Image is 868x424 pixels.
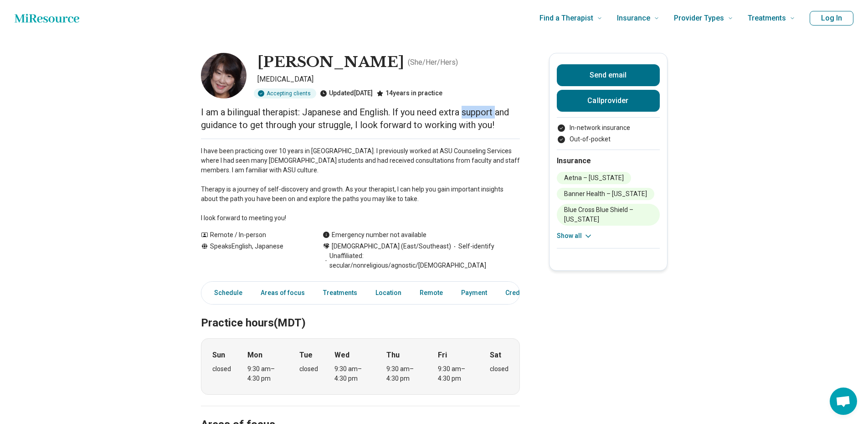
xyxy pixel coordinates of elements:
[332,242,451,251] span: [DEMOGRAPHIC_DATA] (East/Southeast)
[748,12,786,25] span: Treatments
[674,12,724,25] span: Provider Types
[414,284,448,302] a: Remote
[255,284,310,302] a: Areas of focus
[323,251,520,270] span: Unaffiliated: secular/nonreligious/agnostic/[DEMOGRAPHIC_DATA]
[500,284,551,302] a: Credentials
[490,350,501,361] strong: Sat
[557,231,593,241] button: Show all
[254,88,316,98] div: Accepting clients
[810,11,853,26] button: Log In
[557,123,660,133] li: In-network insurance
[557,90,660,112] button: Callprovider
[438,350,447,361] strong: Fri
[247,364,282,383] div: 9:30 am – 4:30 pm
[212,350,225,361] strong: Sun
[318,284,363,302] a: Treatments
[334,350,349,361] strong: Wed
[490,364,508,374] div: closed
[830,388,857,415] a: Open chat
[539,12,593,25] span: Find a Therapist
[376,88,442,98] div: 14 years in practice
[438,364,473,383] div: 9:30 am – 4:30 pm
[201,242,304,270] div: Speaks English, Japanese
[617,12,650,25] span: Insurance
[320,88,373,98] div: Updated [DATE]
[201,53,247,98] img: Maki Obana, Psychologist
[201,146,520,223] p: I have been practicing over 10 years in [GEOGRAPHIC_DATA]. I previously worked at ASU Counseling ...
[247,350,262,361] strong: Mon
[323,230,426,240] div: Emergency number not available
[557,155,660,166] h2: Insurance
[408,57,458,68] p: ( She/Her/Hers )
[386,364,421,383] div: 9:30 am – 4:30 pm
[257,53,404,72] h1: [PERSON_NAME]
[386,350,400,361] strong: Thu
[451,242,494,251] span: Self-identify
[557,172,631,184] li: Aetna – [US_STATE]
[557,134,660,144] li: Out-of-pocket
[203,284,248,302] a: Schedule
[201,106,520,131] p: I am a bilingual therapist: Japanese and English. If you need extra support and guidance to get t...
[299,350,313,361] strong: Tue
[557,123,660,144] ul: Payment options
[212,364,231,374] div: closed
[299,364,318,374] div: closed
[201,338,520,395] div: When does the program meet?
[334,364,370,383] div: 9:30 am – 4:30 pm
[370,284,407,302] a: Location
[201,230,304,240] div: Remote / In-person
[557,64,660,86] button: Send email
[557,204,660,226] li: Blue Cross Blue Shield – [US_STATE]
[15,9,79,27] a: Home page
[201,294,520,331] h2: Practice hours (MDT)
[456,284,493,302] a: Payment
[257,74,520,85] p: [MEDICAL_DATA]
[557,188,654,200] li: Banner Health – [US_STATE]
